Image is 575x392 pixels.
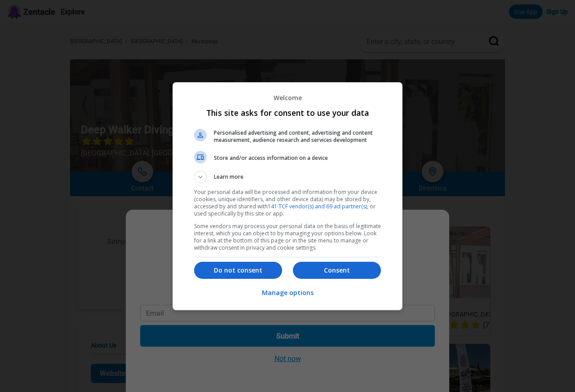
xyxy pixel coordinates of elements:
button: Do not consent [194,262,282,279]
a: 141 TCF vendor(s) and 69 ad partner(s) [268,203,367,210]
p: Manage options [262,288,314,297]
p: Consent [293,266,381,275]
p: Do not consent [194,266,282,275]
span: Learn more [214,173,243,183]
p: Your personal data will be processed and information from your device (cookies, unique identifier... [194,189,381,217]
p: Welcome [194,93,381,102]
h1: This site asks for consent to use your data [194,107,381,118]
p: Some vendors may process your personal data on the basis of legitimate interest, which you can ob... [194,223,381,251]
button: Learn more [194,171,381,183]
button: Manage options [262,283,314,303]
span: Store and/or access information on a device [214,154,381,162]
div: This site asks for consent to use your data [172,82,402,310]
span: Personalised advertising and content, advertising and content measurement, audience research and ... [214,129,381,144]
button: Consent [293,262,381,279]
